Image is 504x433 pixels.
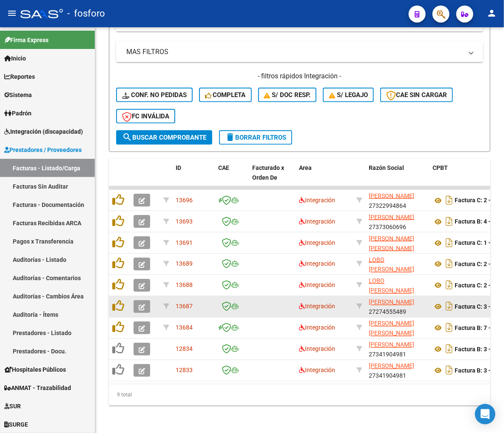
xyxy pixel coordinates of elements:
span: - fosforo [67,4,105,23]
span: 13684 [176,324,193,331]
span: 13689 [176,261,193,267]
span: Integración [299,239,335,246]
span: S/ Doc Resp. [264,91,311,99]
span: SUR [4,401,21,411]
span: 12833 [176,367,193,374]
div: 27235676090 [369,319,426,337]
i: Descargar documento [444,257,455,271]
span: [PERSON_NAME] [369,192,414,199]
div: 27269883494 [369,255,426,273]
i: Descargar documento [444,321,455,335]
span: CPBT [433,164,448,171]
datatable-header-cell: Area [296,159,353,196]
button: CAE SIN CARGAR [380,88,453,102]
span: Prestadores / Proveedores [4,145,82,155]
span: Integración (discapacidad) [4,127,83,136]
i: Descargar documento [444,236,455,249]
mat-icon: delete [225,132,235,142]
datatable-header-cell: CAE [215,159,249,196]
h4: - filtros rápidos Integración - [116,72,483,81]
datatable-header-cell: Facturado x Orden De [249,159,296,196]
strong: Factura C: 2 - 184 [455,261,502,268]
mat-icon: menu [7,8,17,18]
span: Hospitales Públicos [4,365,66,374]
strong: Factura B: 3 - 371 [455,367,502,374]
button: S/ legajo [323,88,374,102]
span: FC Inválida [122,112,169,120]
span: Integración [299,218,335,225]
strong: Factura B: 3 - 370 [455,346,502,353]
div: 27373060696 [369,212,426,230]
span: Integración [299,282,335,289]
span: 13687 [176,303,193,310]
mat-expansion-panel-header: MAS FILTROS [116,42,483,62]
span: CAE SIN CARGAR [386,91,447,99]
span: Completa [205,91,246,99]
span: Integración [299,197,335,204]
i: Descargar documento [444,278,455,292]
span: [PERSON_NAME] [369,363,414,370]
span: Integración [299,261,335,267]
span: Conf. no pedidas [122,91,187,99]
span: Borrar Filtros [225,134,286,141]
span: 13688 [176,282,193,289]
span: [PERSON_NAME] [369,214,414,221]
span: 13691 [176,239,193,246]
strong: Factura B: 4 - 343 [455,218,502,225]
strong: Factura C: 2 - 185 [455,282,502,289]
i: Descargar documento [444,300,455,313]
span: Sistema [4,90,32,100]
i: Descargar documento [444,215,455,228]
button: S/ Doc Resp. [258,88,317,102]
mat-panel-title: MAS FILTROS [126,47,463,57]
span: Inicio [4,54,26,63]
button: Conf. no pedidas [116,88,193,102]
mat-icon: person [487,8,497,18]
span: Integración [299,346,335,353]
span: SURGE [4,420,28,429]
strong: Factura C: 2 - 225 [455,197,502,204]
span: 13693 [176,218,193,225]
datatable-header-cell: Razón Social [365,159,429,196]
i: Descargar documento [444,364,455,377]
span: [PERSON_NAME] [369,299,414,306]
span: [PERSON_NAME] [369,341,414,348]
button: Borrar Filtros [219,130,292,145]
span: 13696 [176,197,193,204]
span: ID [176,164,181,171]
div: 27274555489 [369,298,426,315]
span: Firma Express [4,35,48,45]
mat-icon: search [122,132,132,142]
span: ANMAT - Trazabilidad [4,383,71,393]
span: Padrón [4,109,31,118]
span: Reportes [4,72,35,81]
div: 27406380683 [369,234,426,252]
span: Razón Social [369,164,404,171]
div: 27341904981 [369,340,426,358]
span: Area [299,164,312,171]
span: Integración [299,303,335,310]
span: Integración [299,367,335,374]
span: LOBO [PERSON_NAME] [369,278,414,294]
span: S/ legajo [329,91,368,99]
span: LOBO [PERSON_NAME] [369,256,414,273]
datatable-header-cell: ID [172,159,215,196]
div: 27269883494 [369,276,426,294]
span: [PERSON_NAME] [PERSON_NAME] [369,320,414,337]
strong: Factura C: 3 - 665 [455,304,502,310]
button: Completa [199,88,252,102]
div: 9 total [109,384,490,406]
span: Buscar Comprobante [122,134,206,141]
span: Integración [299,324,335,331]
div: 27341904981 [369,361,426,379]
strong: Factura C: 1 - 109 [455,240,502,247]
span: 12834 [176,346,193,353]
button: FC Inválida [116,109,175,123]
span: [PERSON_NAME] [PERSON_NAME] [369,235,414,252]
div: Open Intercom Messenger [475,404,495,424]
span: Facturado x Orden De [252,164,284,181]
span: CAE [218,164,229,171]
div: 27322994864 [369,191,426,209]
i: Descargar documento [444,342,455,356]
i: Descargar documento [444,193,455,207]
